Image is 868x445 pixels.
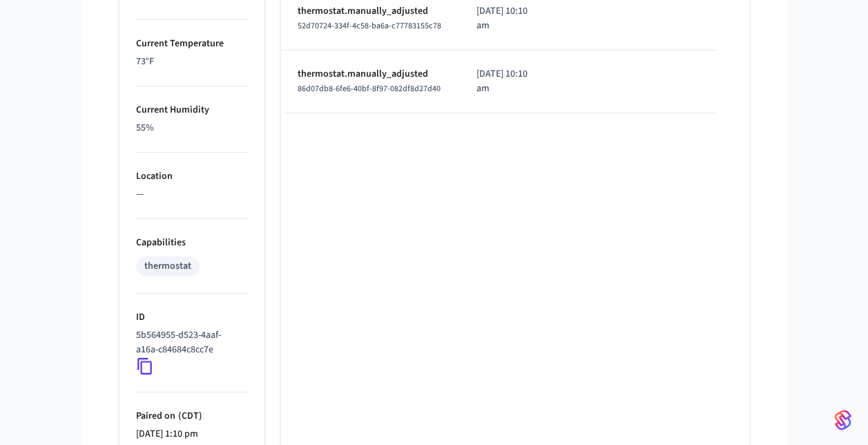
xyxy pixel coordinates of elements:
p: ID [136,310,248,325]
p: Capabilities [136,236,248,250]
p: 5b564955-d523-4aaf-a16a-c84684c8cc7e [136,328,242,357]
span: 86d07db8-6fe6-40bf-8f97-082df8d27d40 [298,83,441,95]
p: [DATE] 10:10 am [476,67,537,96]
span: ( CDT ) [175,409,202,423]
p: Location [136,169,248,184]
p: — [136,187,248,202]
img: SeamLogoGradient.69752ec5.svg [835,409,851,431]
p: thermostat.manually_adjusted [298,67,443,82]
div: thermostat [144,259,191,274]
p: 55% [136,121,248,135]
span: 52d70724-334f-4c58-ba6a-c77783155c78 [298,20,441,32]
p: thermostat.manually_adjusted [298,4,443,19]
p: Current Humidity [136,103,248,117]
p: Paired on [136,409,248,424]
p: [DATE] 1:10 pm [136,427,248,442]
p: Current Temperature [136,37,248,51]
p: [DATE] 10:10 am [476,4,537,33]
p: 73 °F [136,55,248,69]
